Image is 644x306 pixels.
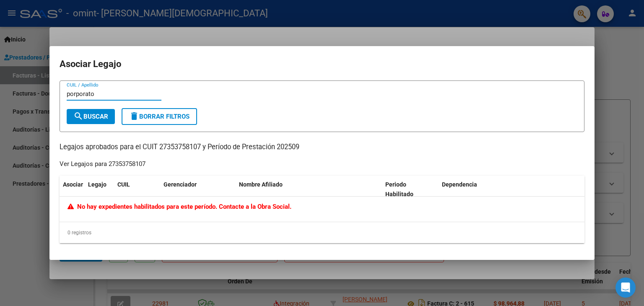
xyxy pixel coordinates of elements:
[85,176,114,203] datatable-header-cell: Legajo
[67,109,115,124] button: Buscar
[60,222,584,243] div: 0 registros
[385,181,413,197] span: Periodo Habilitado
[60,142,584,153] p: Legajos aprobados para el CUIT 27353758107 y Período de Prestación 202509
[439,176,585,203] datatable-header-cell: Dependencia
[382,176,439,203] datatable-header-cell: Periodo Habilitado
[236,176,382,203] datatable-header-cell: Nombre Afiliado
[63,181,83,188] span: Asociar
[129,111,139,121] mat-icon: delete
[60,56,584,72] h2: Asociar Legajo
[68,203,291,210] span: No hay expedientes habilitados para este período. Contacte a la Obra Social.
[60,159,145,169] div: Ver Legajos para 27353758107
[122,108,197,125] button: Borrar Filtros
[114,176,160,203] datatable-header-cell: CUIL
[73,113,108,120] span: Buscar
[73,111,83,121] mat-icon: search
[160,176,236,203] datatable-header-cell: Gerenciador
[60,176,85,203] datatable-header-cell: Asociar
[164,181,197,188] span: Gerenciador
[615,277,636,298] div: Open Intercom Messenger
[239,181,283,188] span: Nombre Afiliado
[442,181,477,188] span: Dependencia
[117,181,130,188] span: CUIL
[129,113,190,120] span: Borrar Filtros
[88,181,106,188] span: Legajo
